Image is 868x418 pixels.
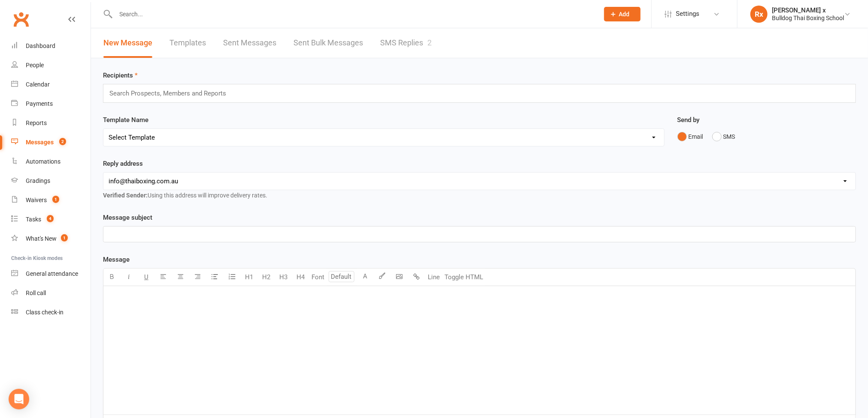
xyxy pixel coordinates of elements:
div: Class check-in [26,309,64,316]
button: Email [677,128,703,145]
a: Reports [11,113,91,133]
button: Line [425,269,442,286]
span: U [144,273,148,281]
a: Gradings [11,171,91,191]
div: Messages [26,139,54,146]
span: Settings [676,4,699,24]
a: Calendar [11,75,91,94]
button: H4 [292,269,309,286]
div: Calendar [26,81,50,88]
button: Toggle HTML [442,269,485,286]
a: Roll call [11,284,91,303]
span: 1 [52,196,59,203]
div: Rx [750,6,768,23]
input: Search... [113,8,593,20]
span: Add [619,11,630,18]
a: Dashboard [11,36,91,56]
button: Font [309,269,327,286]
div: General attendance [26,270,78,277]
div: Roll call [26,290,46,296]
div: Gradings [26,177,50,184]
label: Message subject [103,212,152,223]
div: [PERSON_NAME] x [772,6,844,14]
div: Dashboard [26,42,55,49]
a: What's New1 [11,229,91,248]
div: What's New [26,235,57,242]
button: H2 [258,269,275,286]
strong: Verified Sender: [103,192,148,199]
label: Recipients [103,70,138,81]
a: Messages 2 [11,133,91,152]
div: Open Intercom Messenger [9,389,29,409]
div: Waivers [26,197,47,203]
label: Template Name [103,115,148,125]
a: General attendance kiosk mode [11,264,91,284]
button: H1 [241,269,258,286]
input: Search Prospects, Members and Reports [109,88,234,99]
a: Payments [11,94,91,113]
label: Reply address [103,158,143,169]
a: Sent Bulk Messages [293,28,363,58]
a: Clubworx [10,9,32,30]
label: Message [103,254,130,265]
a: Sent Messages [223,28,276,58]
div: Automations [26,158,60,165]
a: Templates [169,28,206,58]
a: Tasks 4 [11,210,91,229]
div: Payments [26,100,53,107]
span: 2 [59,138,66,145]
button: SMS [712,128,735,145]
div: People [26,62,44,69]
span: 1 [61,234,68,242]
input: Default [329,271,354,282]
button: U [138,269,155,286]
a: Class kiosk mode [11,303,91,322]
a: People [11,56,91,75]
label: Send by [677,115,700,125]
a: New Message [103,28,152,58]
a: Waivers 1 [11,191,91,210]
div: Tasks [26,216,41,223]
span: 4 [47,215,54,222]
div: Reports [26,119,47,126]
a: SMS Replies2 [380,28,432,58]
span: Using this address will improve delivery rates. [103,192,267,199]
div: 2 [427,38,432,47]
button: H3 [275,269,292,286]
button: Add [604,7,641,21]
div: Bulldog Thai Boxing School [772,14,844,22]
a: Automations [11,152,91,171]
button: A [357,269,374,286]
